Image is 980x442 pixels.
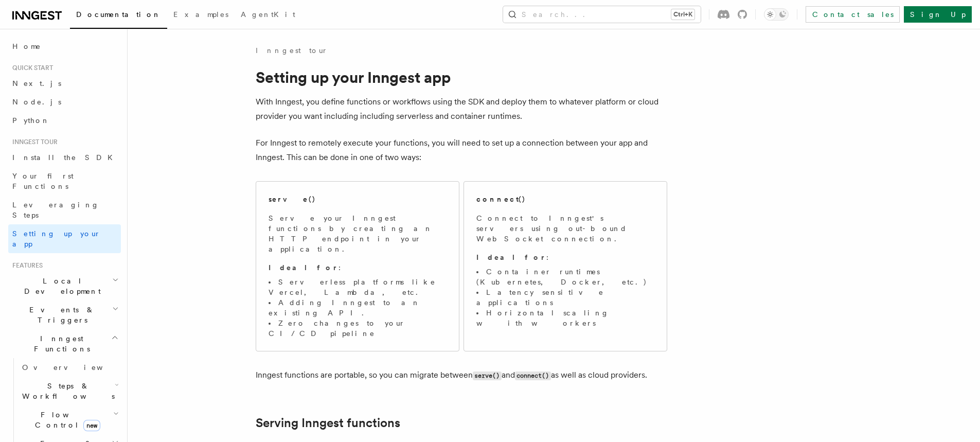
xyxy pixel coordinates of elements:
[269,297,447,318] li: Adding Inngest to an existing API.
[8,224,121,253] a: Setting up your app
[256,136,667,165] p: For Inngest to remotely execute your functions, you will need to set up a connection between your...
[256,45,328,56] a: Inngest tour
[476,213,654,244] p: Connect to Inngest's servers using out-bound WebSocket connection.
[235,3,301,28] a: AgentKit
[8,300,121,329] button: Events & Triggers
[476,287,654,308] li: Latency sensitive applications
[671,9,694,20] kbd: Ctrl+K
[269,194,316,204] h2: serve()
[18,377,121,405] button: Steps & Workflows
[269,262,447,273] p: :
[904,6,972,23] a: Sign Up
[473,372,502,380] code: serve()
[12,116,50,125] span: Python
[764,8,789,21] button: Toggle dark mode
[269,213,447,254] p: Serve your Inngest functions by creating an HTTP endpoint in your application.
[476,267,654,287] li: Container runtimes (Kubernetes, Docker, etc.)
[503,6,701,23] button: Search...Ctrl+K
[8,93,121,111] a: Node.js
[167,3,235,28] a: Examples
[70,3,167,29] a: Documentation
[18,358,121,377] a: Overview
[8,196,121,224] a: Leveraging Steps
[12,172,74,190] span: Your first Functions
[12,41,41,51] span: Home
[269,318,447,339] li: Zero changes to your CI/CD pipeline
[476,253,546,261] strong: Ideal for
[76,10,161,19] span: Documentation
[464,181,667,351] a: connect()Connect to Inngest's servers using out-bound WebSocket connection.Ideal for:Container ru...
[515,372,551,380] code: connect()
[12,153,119,162] span: Install the SDK
[241,10,295,19] span: AgentKit
[8,305,112,325] span: Events & Triggers
[8,148,121,167] a: Install the SDK
[8,329,121,358] button: Inngest Functions
[8,272,121,300] button: Local Development
[12,98,61,106] span: Node.js
[8,167,121,196] a: Your first Functions
[8,111,121,130] a: Python
[476,308,654,328] li: Horizontal scaling with workers
[173,10,228,19] span: Examples
[83,420,100,431] span: new
[18,381,115,401] span: Steps & Workflows
[8,37,121,56] a: Home
[476,194,526,204] h2: connect()
[18,410,113,430] span: Flow Control
[22,363,128,372] span: Overview
[8,276,112,296] span: Local Development
[269,263,338,272] strong: Ideal for
[256,181,459,351] a: serve()Serve your Inngest functions by creating an HTTP endpoint in your application.Ideal for:Se...
[256,95,667,123] p: With Inngest, you define functions or workflows using the SDK and deploy them to whatever platfor...
[256,368,667,383] p: Inngest functions are portable, so you can migrate between and as well as cloud providers.
[269,277,447,297] li: Serverless platforms like Vercel, Lambda, etc.
[8,333,111,354] span: Inngest Functions
[256,416,400,430] a: Serving Inngest functions
[12,201,99,219] span: Leveraging Steps
[18,405,121,434] button: Flow Controlnew
[8,74,121,93] a: Next.js
[8,261,43,270] span: Features
[256,68,667,86] h1: Setting up your Inngest app
[476,252,654,262] p: :
[12,229,101,248] span: Setting up your app
[806,6,900,23] a: Contact sales
[12,79,61,87] span: Next.js
[8,138,58,146] span: Inngest tour
[8,64,53,72] span: Quick start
